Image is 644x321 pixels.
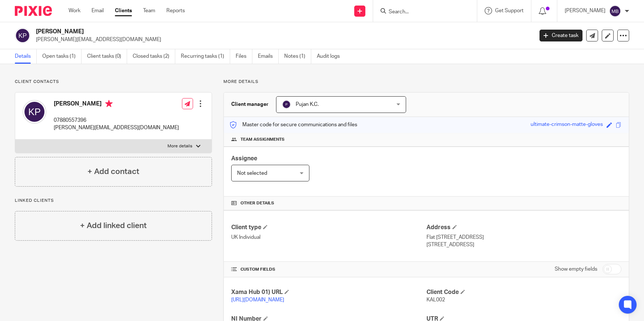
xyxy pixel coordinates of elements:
p: Master code for secure communications and files [229,121,357,128]
h4: Xama Hub 01) URL [231,288,426,296]
a: Recurring tasks (1) [181,49,230,64]
a: Details [15,49,37,64]
p: More details [223,79,629,85]
a: Audit logs [317,49,345,64]
h4: Client Code [426,288,621,296]
i: Primary [105,100,113,107]
p: 07880557396 [54,117,179,124]
a: Reports [166,7,185,14]
p: [PERSON_NAME][EMAIL_ADDRESS][DOMAIN_NAME] [54,124,179,131]
img: svg%3E [15,28,30,43]
h4: Address [426,224,621,231]
p: [STREET_ADDRESS] [426,241,621,248]
span: Other details [240,200,274,206]
img: svg%3E [282,100,291,109]
h4: [PERSON_NAME] [54,100,179,109]
a: Notes (1) [284,49,311,64]
span: Get Support [495,8,524,13]
img: Pixie [15,6,52,16]
a: Work [69,7,80,14]
div: ultimate-crimson-matte-gloves [531,121,603,129]
a: Clients [115,7,132,14]
p: Client contacts [15,79,212,85]
a: Create task [540,30,582,41]
span: Pujan K.C. [296,102,319,107]
a: Email [92,7,104,14]
p: [PERSON_NAME] [565,7,605,14]
p: More details [167,143,192,149]
p: Linked clients [15,198,212,204]
a: Open tasks (1) [42,49,82,64]
span: KAL002 [426,297,445,302]
h3: Client manager [231,101,269,108]
img: svg%3E [23,100,46,124]
a: Team [143,7,155,14]
a: Closed tasks (2) [133,49,175,64]
img: svg%3E [609,5,621,17]
h4: CUSTOM FIELDS [231,267,426,272]
p: UK Individual [231,234,426,241]
a: Emails [258,49,279,64]
a: Files [236,49,252,64]
input: Search [388,9,455,16]
p: Flat [STREET_ADDRESS] [426,234,621,241]
h4: + Add contact [87,166,139,177]
h2: [PERSON_NAME] [36,28,430,36]
h4: + Add linked client [80,220,147,231]
p: [PERSON_NAME][EMAIL_ADDRESS][DOMAIN_NAME] [36,36,528,43]
span: Team assignments [240,137,285,143]
label: Show empty fields [555,265,597,273]
span: Not selected [237,171,267,176]
h4: Client type [231,224,426,231]
a: Client tasks (0) [87,49,127,64]
span: Assignee [231,156,257,161]
a: [URL][DOMAIN_NAME] [231,297,284,302]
